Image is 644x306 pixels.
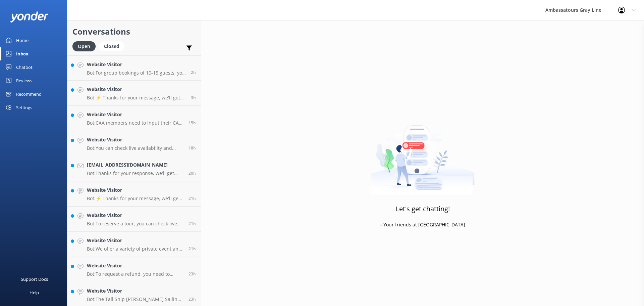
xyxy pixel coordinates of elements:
p: Bot: To reserve a tour, you can check live availability and book online at [URL][DOMAIN_NAME]. Yo... [87,221,183,227]
h4: [EMAIL_ADDRESS][DOMAIN_NAME] [87,161,183,169]
p: Bot: ⚡ Thanks for your message, we'll get back to you as soon as we can. You're also welcome to k... [87,95,186,101]
div: Reviews [16,74,32,87]
p: Bot: You can check live availability and book your tour online at [URL][DOMAIN_NAME], give us a c... [87,145,183,151]
div: Support Docs [21,272,48,286]
h4: Website Visitor [87,86,186,93]
a: Open [72,42,99,50]
div: Recommend [16,87,42,101]
div: Settings [16,101,32,114]
span: Aug 25 2025 05:55pm (UTC -03:00) America/Argentina/Buenos_Aires [189,145,196,151]
a: Website VisitorBot:⚡ Thanks for your message, we'll get back to you as soon as we can. You're als... [67,181,201,207]
div: Home [16,34,29,47]
h3: Let's get chatting! [396,204,450,214]
h4: Website Visitor [87,212,183,219]
span: Aug 26 2025 10:30am (UTC -03:00) America/Argentina/Buenos_Aires [191,70,196,75]
a: Website VisitorBot:To reserve a tour, you can check live availability and book online at [URL][DO... [67,207,201,232]
span: Aug 26 2025 09:34am (UTC -03:00) America/Argentina/Buenos_Aires [191,95,196,100]
p: Bot: ⚡ Thanks for your message, we'll get back to you as soon as we can. You're also welcome to k... [87,195,183,202]
p: - Your friends at [GEOGRAPHIC_DATA] [380,221,465,228]
a: [EMAIL_ADDRESS][DOMAIN_NAME]Bot:Thanks for your response, we'll get back to you as soon as we can... [67,156,201,181]
span: Aug 25 2025 03:15pm (UTC -03:00) America/Argentina/Buenos_Aires [189,221,196,226]
h4: Website Visitor [87,186,183,194]
p: Bot: We offer a variety of private event and group booking options, including casual party cruise... [87,246,183,252]
a: Website VisitorBot:You can check live availability and book your tour online at [URL][DOMAIN_NAME... [67,131,201,156]
h4: Website Visitor [87,61,186,68]
a: Website VisitorBot:CAA members need to input their CAA membership number to claim the discount.15h [67,106,201,131]
h4: Website Visitor [87,237,183,244]
h4: Website Visitor [87,111,183,118]
p: Bot: The Tall Ship [PERSON_NAME] Sailing Cruise operates daily at 4 p.m. from [DATE] to [DATE]. Y... [87,296,183,302]
a: Website VisitorBot:⚡ Thanks for your message, we'll get back to you as soon as we can. You're als... [67,81,201,106]
img: yonder-white-logo.png [10,11,49,23]
p: Bot: Thanks for your response, we'll get back to you as soon as we can during opening hours. [87,170,183,176]
div: Chatbot [16,60,33,74]
div: Help [30,286,39,299]
a: Website VisitorBot:We offer a variety of private event and group booking options, including casua... [67,232,201,257]
a: Website VisitorBot:To request a refund, you need to provide at least 24-hours notice to cancel a ... [67,257,201,282]
span: Aug 25 2025 08:50pm (UTC -03:00) America/Argentina/Buenos_Aires [189,120,196,126]
a: Closed [99,42,128,50]
span: Aug 25 2025 03:03pm (UTC -03:00) America/Argentina/Buenos_Aires [189,246,196,252]
span: Aug 25 2025 01:03pm (UTC -03:00) America/Argentina/Buenos_Aires [189,296,196,302]
div: Closed [99,41,124,51]
div: Open [72,41,96,51]
p: Bot: To request a refund, you need to provide at least 24-hours notice to cancel a booked tour. Y... [87,271,183,277]
a: Website VisitorBot:For group bookings of 10-15 guests, you can use the promo code Group5 to recei... [67,55,201,81]
span: Aug 25 2025 01:22pm (UTC -03:00) America/Argentina/Buenos_Aires [189,271,196,277]
div: Inbox [16,47,29,60]
h2: Conversations [72,25,196,38]
span: Aug 25 2025 03:18pm (UTC -03:00) America/Argentina/Buenos_Aires [189,195,196,201]
p: Bot: For group bookings of 10-15 guests, you can use the promo code Group5 to receive a 5% discou... [87,70,186,76]
img: artwork of a man stealing a conversation from at giant smartphone [371,111,475,195]
span: Aug 25 2025 04:16pm (UTC -03:00) America/Argentina/Buenos_Aires [189,170,196,176]
p: Bot: CAA members need to input their CAA membership number to claim the discount. [87,120,183,126]
h4: Website Visitor [87,287,183,295]
h4: Website Visitor [87,262,183,269]
h4: Website Visitor [87,136,183,143]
